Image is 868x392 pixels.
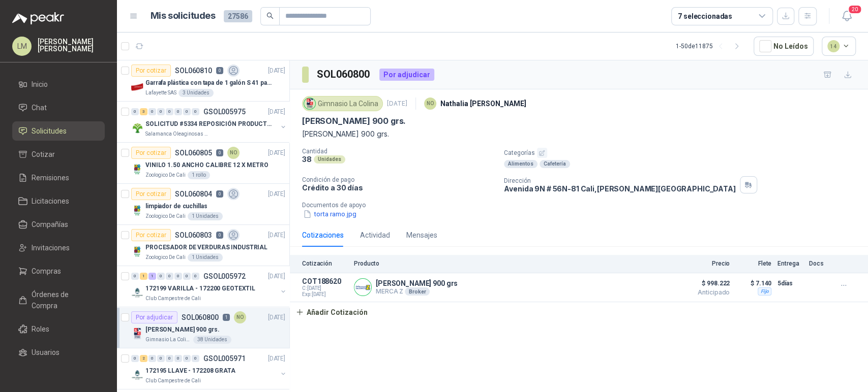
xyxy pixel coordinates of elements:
[268,313,285,322] p: [DATE]
[290,302,373,322] button: Añadir Cotización
[12,145,105,164] a: Cotizar
[192,108,199,115] div: 0
[302,96,383,111] div: Gimnasio La Colina
[178,89,214,97] div: 3 Unidades
[302,209,357,219] button: torta ramo.jpg
[117,225,289,266] a: Por cotizarSOL0608030[DATE] Company LogoPROCESADOR DE VERDURAS INDUSTRIALZoologico De Cali1 Unidades
[145,171,186,179] p: Zoologico De Cali
[183,108,191,115] div: 0
[32,102,47,113] span: Chat
[174,108,182,115] div: 0
[145,119,272,129] p: SOLICITUD #5334 REPOSICIÓN PRODUCTOS
[360,230,390,241] div: Actividad
[268,272,285,281] p: [DATE]
[145,253,186,262] p: Zoologico De Cali
[131,81,143,93] img: Company Logo
[302,291,348,298] span: Exp: [DATE]
[354,279,371,296] img: Company Logo
[32,149,55,160] span: Cotizar
[131,229,171,241] div: Por cotizar
[131,270,287,303] a: 0 1 1 0 0 0 0 0 GSOL005972[DATE] Company Logo172199 VARILLA - 172200 GEOTEXTILClub Campestre de Cali
[117,60,289,102] a: Por cotizarSOL0608100[DATE] Company LogoGarrafa plástica con tapa de 1 galón S 41 para almacenar ...
[354,260,673,267] p: Producto
[736,277,771,289] p: $ 7.140
[837,7,856,25] button: 20
[145,243,267,252] p: PROCESADOR DE VERDURAS INDUSTRIAL
[302,260,348,267] p: Cotización
[12,98,105,117] a: Chat
[131,286,143,299] img: Company Logo
[302,183,496,192] p: Crédito a 30 días
[175,232,212,239] p: SOL060803
[175,67,212,74] p: SOL060810
[157,355,165,362] div: 0
[166,273,173,280] div: 0
[32,125,67,137] span: Solicitudes
[32,289,95,311] span: Órdenes de Compra
[216,67,223,74] p: 0
[32,79,48,90] span: Inicio
[131,355,139,362] div: 0
[234,311,246,323] div: NO
[679,277,730,289] span: $ 998.222
[145,160,268,170] p: VINILO 1.50 ANCHO CALIBRE 12 X METRO
[504,148,864,158] p: Categorías
[302,116,406,126] p: [PERSON_NAME] 900 grs.
[145,130,209,138] p: Salamanca Oleaginosas SAS
[12,366,105,385] a: Categorías
[203,355,246,362] p: GSOL005971
[157,108,165,115] div: 0
[12,238,105,257] a: Invitaciones
[317,67,371,82] h3: SOL060800
[227,147,240,159] div: NO
[822,37,856,56] button: 14
[192,355,199,362] div: 0
[183,355,191,362] div: 0
[166,355,173,362] div: 0
[117,307,289,348] a: Por adjudicarSOL0608001NO[DATE] Company Logo[PERSON_NAME] 900 grs.Gimnasio La Colina38 Unidades
[268,148,285,158] p: [DATE]
[174,273,182,280] div: 0
[192,273,199,280] div: 0
[676,38,745,54] div: 1 - 50 de 11875
[38,38,105,52] p: [PERSON_NAME] [PERSON_NAME]
[203,273,246,280] p: GSOL005972
[131,106,287,138] a: 0 3 0 0 0 0 0 0 GSOL005975[DATE] Company LogoSOLICITUD #5334 REPOSICIÓN PRODUCTOSSalamanca Oleagi...
[679,289,730,296] span: Anticipado
[145,377,201,385] p: Club Campestre de Cali
[131,328,143,340] img: Company Logo
[32,323,49,335] span: Roles
[777,277,803,289] p: 5 días
[140,273,147,280] div: 1
[302,202,864,209] p: Documentos de apoyo
[145,202,207,211] p: limpiador de cuchillas
[131,245,143,257] img: Company Logo
[188,171,210,179] div: 1 rollo
[406,230,437,241] div: Mensajes
[140,108,147,115] div: 3
[145,89,176,97] p: Lafayette SAS
[145,325,219,335] p: [PERSON_NAME] 900 grs.
[203,108,246,115] p: GSOL005975
[302,128,856,140] p: [PERSON_NAME] 900 grs.
[302,230,344,241] div: Cotizaciones
[440,98,526,109] p: Nathalia [PERSON_NAME]
[12,285,105,315] a: Órdenes de Compra
[131,64,171,77] div: Por cotizar
[166,108,173,115] div: 0
[302,176,496,183] p: Condición de pago
[12,191,105,211] a: Licitaciones
[302,155,312,164] p: 38
[12,215,105,234] a: Compañías
[266,12,274,19] span: search
[32,242,70,253] span: Invitaciones
[188,253,223,262] div: 1 Unidades
[379,69,434,81] div: Por adjudicar
[157,273,165,280] div: 0
[540,160,570,168] div: Cafetería
[12,75,105,94] a: Inicio
[140,355,147,362] div: 2
[376,287,458,296] p: MERCA Z
[268,66,285,76] p: [DATE]
[131,147,171,159] div: Por cotizar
